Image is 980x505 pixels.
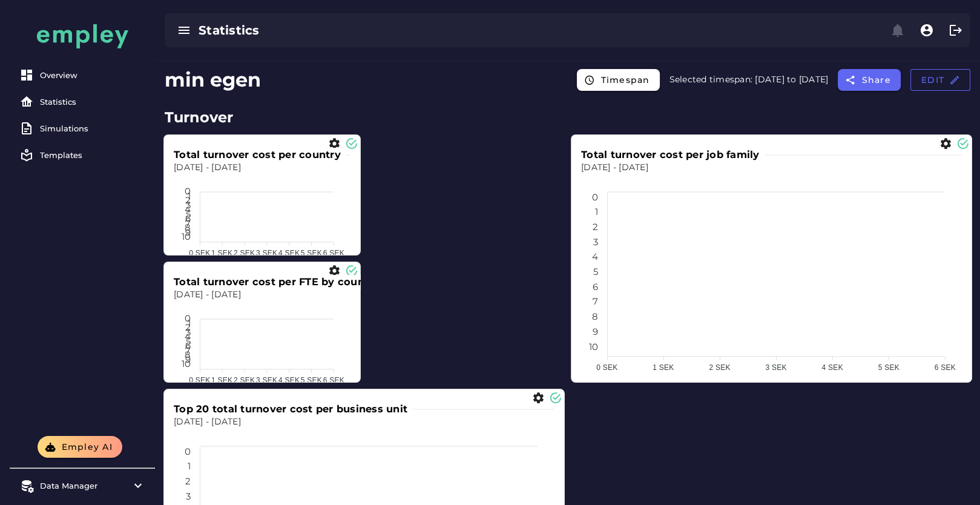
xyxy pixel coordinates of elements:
[15,116,150,140] a: Simulations
[185,446,191,457] tspan: 0
[838,69,901,91] button: Share
[15,143,150,167] a: Templates
[199,22,541,39] div: Statistics
[211,249,232,257] tspan: 1 SEK
[910,69,970,91] button: Edit
[40,150,145,160] div: Templates
[709,363,730,372] tspan: 2 SEK
[589,341,599,352] tspan: 10
[185,322,191,333] tspan: 2
[935,363,956,372] tspan: 6 SEK
[185,194,191,206] tspan: 2
[185,203,191,215] tspan: 4
[40,97,145,107] div: Statistics
[165,65,261,94] h1: min egen
[185,226,191,238] tspan: 9
[182,358,191,370] tspan: 10
[600,74,649,85] span: Timespan
[185,340,191,352] tspan: 6
[301,249,322,257] tspan: 5 SEK
[596,363,617,372] tspan: 0 SEK
[188,460,191,472] tspan: 1
[174,402,412,416] h3: Top 20 total turnover cost per business unit
[323,249,344,257] tspan: 6 SEK
[185,475,191,487] tspan: 2
[593,326,598,337] tspan: 9
[40,70,145,80] div: Overview
[878,363,899,372] tspan: 5 SEK
[185,345,191,356] tspan: 7
[185,222,191,234] tspan: 8
[256,249,277,257] tspan: 3 SEK
[186,335,191,347] tspan: 5
[185,217,191,229] tspan: 7
[185,213,191,225] tspan: 6
[188,317,191,329] tspan: 1
[15,63,150,87] a: Overview
[182,231,191,243] tspan: 10
[323,376,344,385] tspan: 6 SEK
[278,249,300,257] tspan: 4 SEK
[174,275,384,289] h3: Total turnover cost per FTE by country
[61,441,113,452] span: Empley AI
[593,266,598,277] tspan: 5
[186,208,191,220] tspan: 5
[581,162,962,174] p: [DATE] - [DATE]
[211,376,232,385] tspan: 1 SEK
[174,162,350,174] p: [DATE] - [DATE]
[186,199,191,211] tspan: 3
[593,221,598,233] tspan: 2
[921,74,960,85] span: Edit
[174,416,554,428] p: [DATE] - [DATE]
[189,249,210,257] tspan: 0 SEK
[185,185,191,197] tspan: 0
[234,376,255,385] tspan: 2 SEK
[653,363,674,372] tspan: 1 SEK
[592,311,598,322] tspan: 8
[593,281,598,292] tspan: 6
[38,436,122,458] button: Empley AI
[256,376,277,385] tspan: 3 SEK
[185,349,191,361] tspan: 8
[15,90,150,114] a: Statistics
[765,363,786,372] tspan: 3 SEK
[174,289,350,301] p: [DATE] - [DATE]
[669,74,829,85] span: Selected timespan: [DATE] to [DATE]
[234,249,255,257] tspan: 2 SEK
[581,148,765,162] h3: Total turnover cost per job family
[595,206,598,217] tspan: 1
[185,354,191,365] tspan: 9
[40,124,145,133] div: Simulations
[186,490,191,502] tspan: 3
[186,326,191,338] tspan: 3
[40,481,125,490] div: Data Manager
[185,312,191,324] tspan: 0
[592,251,598,263] tspan: 4
[301,376,322,385] tspan: 5 SEK
[165,107,970,128] h2: Turnover
[185,331,191,342] tspan: 4
[593,236,598,248] tspan: 3
[174,148,346,162] h3: Total turnover cost per country
[822,363,843,372] tspan: 4 SEK
[593,296,598,308] tspan: 7
[278,376,300,385] tspan: 4 SEK
[188,190,191,202] tspan: 1
[861,74,891,85] span: Share
[189,376,210,385] tspan: 0 SEK
[592,191,598,203] tspan: 0
[577,69,659,91] button: Timespan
